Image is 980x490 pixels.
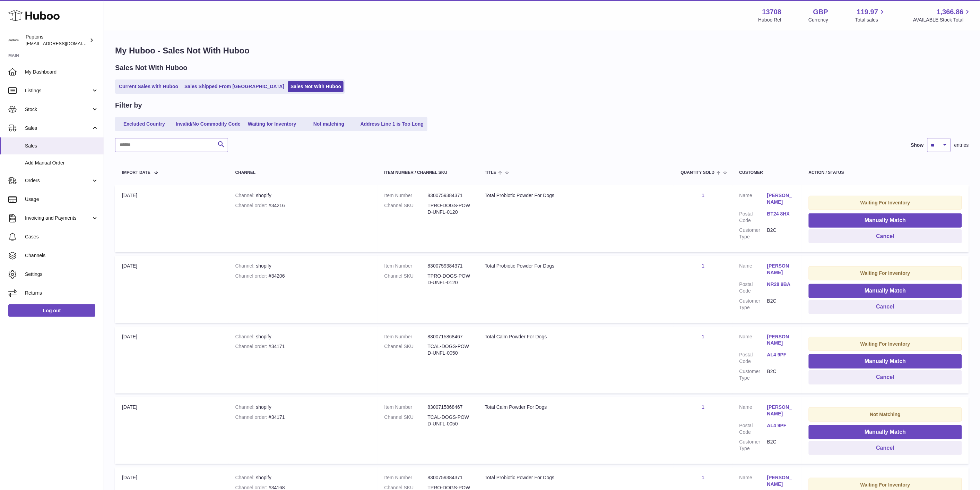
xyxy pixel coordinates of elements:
[235,343,371,350] div: #34171
[767,474,795,488] a: [PERSON_NAME]
[855,17,886,23] span: Total sales
[767,439,795,452] dd: B2C
[122,170,150,175] span: Import date
[235,333,371,340] div: shopify
[25,177,91,184] span: Orders
[428,202,471,216] dd: TPRO-DOGS-POWD-UNFL-0120
[485,474,667,481] div: Total Probiotic Powder For Dogs
[739,333,767,348] dt: Name
[25,106,91,113] span: Stock
[384,202,428,216] dt: Channel SKU
[358,118,426,130] a: Address Line 1 is Too Long
[702,334,704,339] a: 1
[767,192,795,205] a: [PERSON_NAME]
[115,45,969,56] h1: My Huboo - Sales Not With Huboo
[25,125,91,132] span: Sales
[739,298,767,311] dt: Customer Type
[809,425,962,439] button: Manually Match
[235,263,371,269] div: shopify
[739,352,767,365] dt: Postal Code
[758,17,782,23] div: Huboo Ref
[115,101,142,110] h2: Filter by
[809,284,962,298] button: Manually Match
[739,439,767,452] dt: Customer Type
[25,143,98,149] span: Sales
[244,118,300,130] a: Waiting for Inventory
[182,81,287,92] a: Sales Shipped From [GEOGRAPHIC_DATA]
[954,142,969,149] span: entries
[115,63,188,73] h2: Sales Not With Huboo
[813,7,828,17] strong: GBP
[25,69,98,75] span: My Dashboard
[485,263,667,269] div: Total Probiotic Powder For Dogs
[235,414,371,421] div: #34171
[235,170,371,175] div: Channel
[301,118,357,130] a: Not matching
[384,333,428,340] dt: Item Number
[739,192,767,207] dt: Name
[235,193,256,198] strong: Channel
[855,7,886,23] a: 119.97 Total sales
[235,202,371,209] div: #34216
[428,414,471,427] dd: TCAL-DOGS-POWD-UNFL-0050
[115,185,228,252] td: [DATE]
[25,160,98,166] span: Add Manual Order
[767,211,795,217] a: BT24 8HX
[739,281,767,294] dt: Postal Code
[767,298,795,311] dd: B2C
[911,142,924,149] label: Show
[115,397,228,464] td: [DATE]
[857,7,878,17] span: 119.97
[702,475,704,480] a: 1
[739,404,767,419] dt: Name
[762,7,782,17] strong: 13708
[767,368,795,381] dd: B2C
[485,170,496,175] span: Title
[860,341,910,347] strong: Waiting For Inventory
[428,333,471,340] dd: 8300715868467
[384,404,428,411] dt: Item Number
[235,475,256,480] strong: Channel
[702,193,704,198] a: 1
[485,404,667,411] div: Total Calm Powder For Dogs
[809,441,962,455] button: Cancel
[767,333,795,347] a: [PERSON_NAME]
[739,474,767,489] dt: Name
[116,81,181,92] a: Current Sales with Huboo
[384,192,428,199] dt: Item Number
[384,414,428,427] dt: Channel SKU
[26,41,102,46] span: [EMAIL_ADDRESS][DOMAIN_NAME]
[235,192,371,199] div: shopify
[702,263,704,269] a: 1
[235,344,269,349] strong: Channel order
[913,7,972,23] a: 1,366.86 AVAILABLE Stock Total
[25,252,98,259] span: Channels
[25,234,98,240] span: Cases
[937,7,964,17] span: 1,366.86
[739,422,767,436] dt: Postal Code
[767,422,795,429] a: AL4 9PF
[860,200,910,205] strong: Waiting For Inventory
[809,370,962,385] button: Cancel
[116,118,172,130] a: Excluded Country
[809,17,829,23] div: Currency
[428,474,471,481] dd: 8300759384371
[25,87,91,94] span: Listings
[115,327,228,394] td: [DATE]
[384,263,428,269] dt: Item Number
[809,229,962,244] button: Cancel
[8,304,95,317] a: Log out
[235,273,371,279] div: #34206
[809,300,962,314] button: Cancel
[739,170,795,175] div: Customer
[235,414,269,420] strong: Channel order
[8,35,19,45] img: hello@puptons.com
[25,196,98,203] span: Usage
[767,352,795,358] a: AL4 9PF
[702,404,704,410] a: 1
[860,270,910,276] strong: Waiting For Inventory
[25,215,91,221] span: Invoicing and Payments
[25,290,98,296] span: Returns
[384,273,428,286] dt: Channel SKU
[860,482,910,488] strong: Waiting For Inventory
